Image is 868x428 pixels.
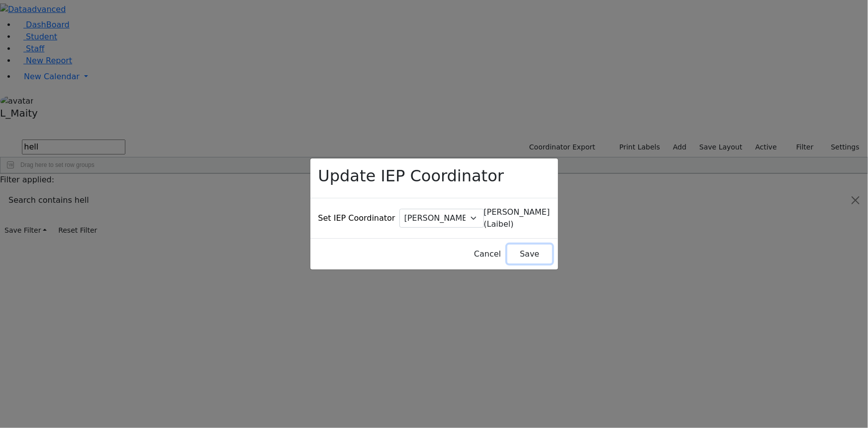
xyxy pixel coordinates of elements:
[507,245,552,264] button: Save
[484,207,550,229] span: Orenstein Yisroel (Laibel)
[318,166,504,185] h2: Update IEP Coordinator
[318,212,395,224] label: Set IEP Coordinator
[468,245,507,264] button: Close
